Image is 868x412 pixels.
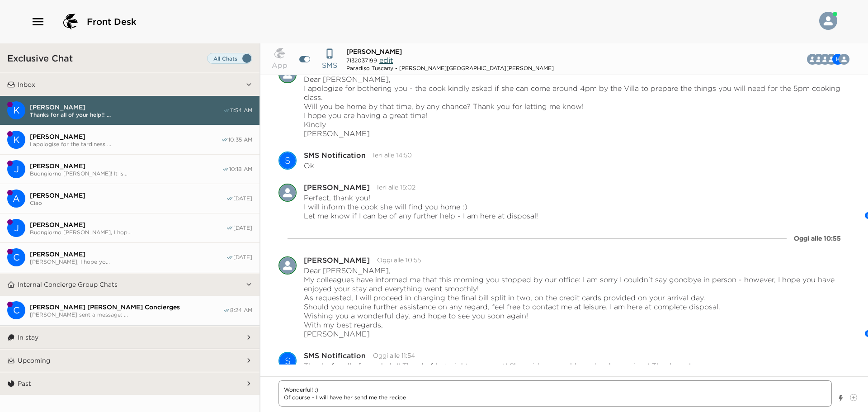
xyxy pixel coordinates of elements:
div: J [7,160,25,178]
button: CKDBCA [814,50,857,68]
div: John Spellman [7,219,25,237]
span: [PERSON_NAME], I hope yo... [30,258,226,265]
div: [PERSON_NAME] [304,184,370,191]
div: Joshua Weingast [7,160,25,178]
div: S [279,152,296,170]
img: A [278,256,297,275]
div: Kelley Anderson [7,101,25,119]
p: Ok [304,161,314,170]
div: Oggi alle 10:55 [794,234,841,243]
div: [PERSON_NAME] [304,256,370,264]
button: Past [15,372,245,395]
div: Andrew Bosomworth [7,189,25,208]
span: Front Desk [87,15,137,28]
div: SMS Notification [278,152,297,170]
span: [DATE] [233,224,252,232]
p: Dear [PERSON_NAME], My colleagues have informed me that this morning you stopped by our office: I... [304,266,850,338]
div: C [7,301,25,319]
p: Inbox [18,81,35,89]
span: [PERSON_NAME] [PERSON_NAME] Concierges [30,303,223,311]
p: SMS [322,60,337,71]
p: Perfect, thank you! I will inform the cook she will find you home :) Let me know if I can be of a... [304,193,538,220]
div: K [7,101,25,119]
span: Ciao [30,199,226,206]
div: SMS Notification [304,152,366,159]
time: 2025-10-01T12:50:13.950Z [373,151,412,159]
span: 8:24 AM [230,307,252,314]
span: edit [379,56,393,65]
button: Inbox [15,73,245,96]
div: Casali di Casole Concierge Team [7,248,25,266]
span: 10:18 AM [229,166,252,173]
img: C [839,54,849,65]
span: Thanks for all of your help!! ... [30,111,223,118]
span: [PERSON_NAME] [30,221,226,229]
span: Buongiorno [PERSON_NAME], I hop... [30,229,226,236]
span: [PERSON_NAME] [30,162,222,170]
div: K [7,131,25,149]
div: SMS Notification [304,352,366,359]
button: In stay [15,326,245,349]
span: [DATE] [233,195,252,202]
span: [PERSON_NAME] [346,47,402,56]
p: App [272,60,288,71]
div: Arianna Paluffi [278,184,297,202]
div: S [279,352,296,370]
div: A [7,189,25,208]
span: 7132037199 [346,57,377,64]
h3: Exclusive Chat [7,52,73,64]
span: [PERSON_NAME] sent a message: ... [30,311,223,318]
span: [PERSON_NAME] [30,250,226,258]
div: C [7,248,25,266]
p: Thanks for all of your help!! The chef last night was great! She said you could send us her recip... [304,361,691,370]
div: Casali di Casole Concierge Team [839,54,849,65]
div: Arianna Paluffi [278,256,297,275]
span: [PERSON_NAME] [30,191,226,199]
img: logo [60,11,81,33]
span: 11:54 AM [230,107,252,114]
button: Upcoming [15,349,245,372]
p: In stay [18,333,38,341]
div: Kip Wadsworth [7,131,25,149]
p: Upcoming [18,356,50,365]
textarea: Write a message [278,380,832,407]
p: Internal Concierge Group Chats [18,280,118,289]
span: I apologise for the tardiness ... [30,141,221,147]
label: Set all destinations [207,53,252,64]
button: Show templates [838,390,844,406]
span: [DATE] [233,254,252,261]
span: [PERSON_NAME] [30,103,223,111]
span: Buongiorno [PERSON_NAME]! It is... [30,170,222,177]
span: 10:35 AM [228,136,252,143]
div: J [7,219,25,237]
button: Internal Concierge Group Chats [15,273,245,296]
time: 2025-10-01T13:02:19.200Z [377,183,415,191]
div: Casali di Casole [7,301,25,319]
p: Dear [PERSON_NAME], I apologize for bothering you - the cook kindly asked if she can come around ... [304,75,850,138]
img: A [278,184,297,202]
time: 2025-10-02T08:55:06.538Z [377,256,421,264]
time: 2025-10-02T09:54:28.863Z [373,351,415,360]
p: Past [18,379,31,388]
div: SMS Notification [278,352,297,370]
img: User [819,12,837,30]
div: Paradiso Tuscany - [PERSON_NAME][GEOGRAPHIC_DATA][PERSON_NAME] [346,65,554,71]
span: [PERSON_NAME] [30,133,221,141]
